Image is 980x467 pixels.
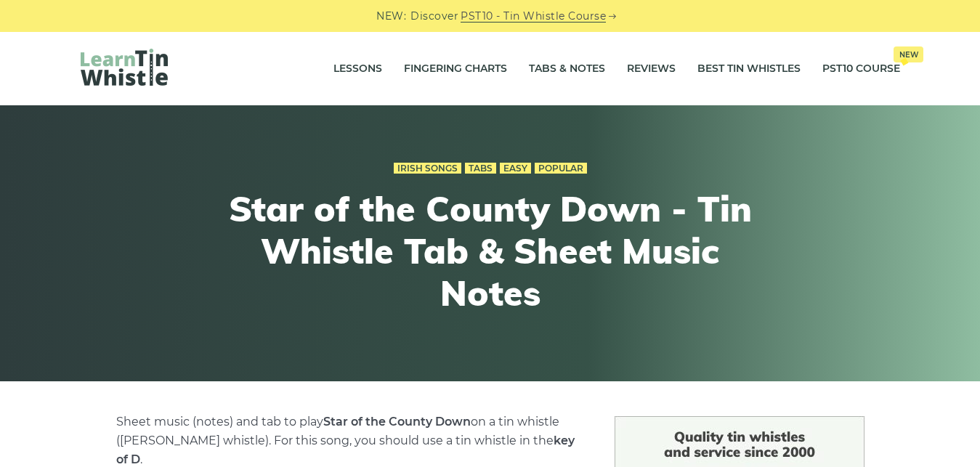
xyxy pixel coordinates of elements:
[81,49,168,86] img: LearnTinWhistle.com
[529,51,605,87] a: Tabs & Notes
[394,163,461,174] a: Irish Songs
[697,51,801,87] a: Best Tin Whistles
[894,46,923,62] span: New
[116,434,575,466] strong: key of D
[404,51,507,87] a: Fingering Charts
[333,51,382,87] a: Lessons
[500,163,531,174] a: Easy
[822,51,900,87] a: PST10 CourseNew
[627,51,676,87] a: Reviews
[223,188,758,314] h1: Star of the County Down - Tin Whistle Tab & Sheet Music Notes
[465,163,496,174] a: Tabs
[323,415,471,429] strong: Star of the County Down
[535,163,587,174] a: Popular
